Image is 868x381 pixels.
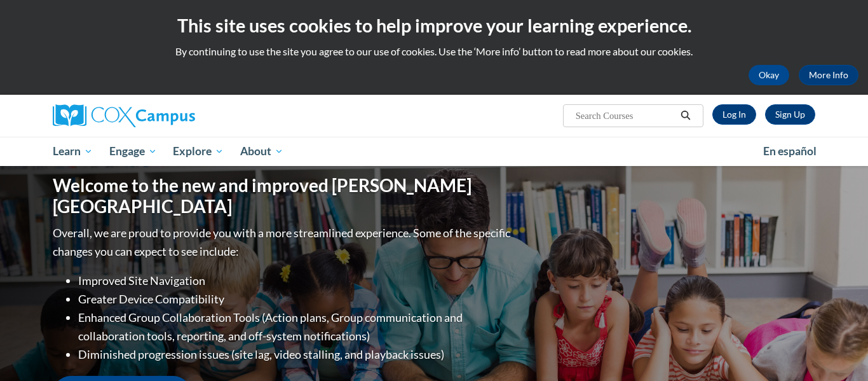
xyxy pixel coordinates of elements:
[53,104,195,127] img: Cox Campus
[232,137,292,166] a: About
[34,137,834,166] div: Main menu
[78,290,513,308] li: Greater Device Compatibility
[10,13,858,38] h2: This site uses cookies to help improve your learning experience.
[817,330,858,371] iframe: Button to launch messaging window
[755,138,825,165] a: En español
[749,65,789,85] button: Okay
[78,308,513,345] li: Enhanced Group Collaboration Tools (Action plans, Group communication and collaboration tools, re...
[53,104,294,127] a: Cox Campus
[101,137,165,166] a: Engage
[712,104,756,125] a: Log In
[53,224,513,261] p: Overall, we are proud to provide you with a more streamlined experience. Some of the specific cha...
[44,137,101,166] a: Learn
[10,45,858,59] p: By continuing to use the site you agree to our use of cookies. Use the ‘More info’ button to read...
[78,345,513,364] li: Diminished progression issues (site lag, video stalling, and playback issues)
[165,137,232,166] a: Explore
[78,272,513,290] li: Improved Site Navigation
[676,108,695,123] button: Search
[763,144,817,158] span: En español
[173,144,224,159] span: Explore
[53,144,93,159] span: Learn
[109,144,157,159] span: Engage
[240,144,283,159] span: About
[53,175,513,218] h1: Welcome to the new and improved [PERSON_NAME][GEOGRAPHIC_DATA]
[765,104,815,125] a: Register
[799,65,858,85] a: More Info
[574,108,676,123] input: Search Courses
